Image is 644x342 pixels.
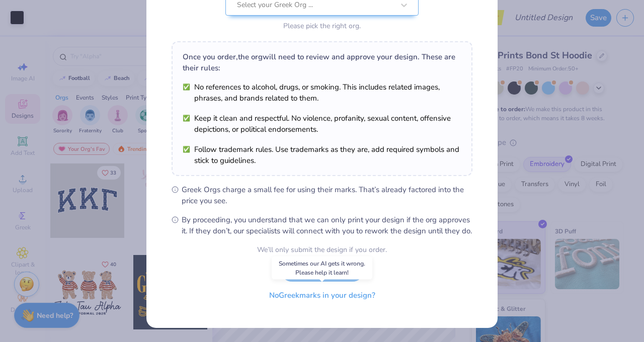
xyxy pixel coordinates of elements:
div: Please pick the right org. [225,21,419,31]
div: Once you order, the org will need to review and approve your design. These are their rules: [183,51,461,73]
div: Sometimes our AI gets it wrong. Please help it learn! [272,256,372,280]
li: Follow trademark rules. Use trademarks as they are, add required symbols and stick to guidelines. [183,144,461,166]
li: No references to alcohol, drugs, or smoking. This includes related images, phrases, and brands re... [183,81,461,104]
div: We’ll only submit the design if you order. [257,244,387,255]
span: Greek Orgs charge a small fee for using their marks. That’s already factored into the price you see. [182,184,472,206]
li: Keep it clean and respectful. No violence, profanity, sexual content, offensive depictions, or po... [183,113,461,135]
span: By proceeding, you understand that we can only print your design if the org approves it. If they ... [182,214,472,236]
button: NoGreekmarks in your design? [261,285,384,306]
